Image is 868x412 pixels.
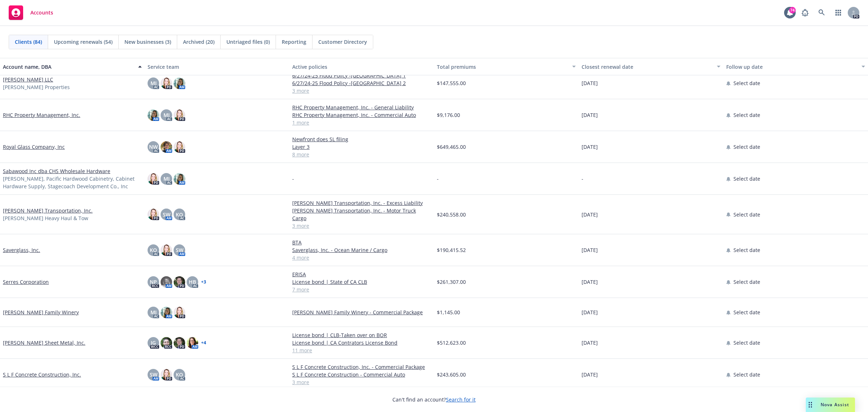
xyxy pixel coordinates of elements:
[582,371,598,378] span: [DATE]
[292,286,431,293] a: 7 more
[174,109,185,121] img: photo
[54,38,112,46] span: Upcoming renewals (54)
[582,308,598,316] span: [DATE]
[161,77,172,89] img: photo
[392,396,476,403] span: Can't find an account?
[161,244,172,256] img: photo
[733,246,760,254] span: Select date
[3,143,65,151] a: Royal Glass Company, Inc
[292,331,431,339] a: License bond | CLB-Taken over on BOR
[582,79,598,87] span: [DATE]
[582,246,598,254] span: [DATE]
[174,77,185,89] img: photo
[30,10,53,16] span: Accounts
[201,341,206,345] a: + 4
[292,308,431,316] a: [PERSON_NAME] Family Winery - Commercial Package
[150,278,157,286] span: NP
[3,214,88,222] span: [PERSON_NAME] Heavy Haul & Tow
[148,173,159,185] img: photo
[446,396,476,403] a: Search for it
[733,278,760,286] span: Select date
[582,211,598,218] span: [DATE]
[582,339,598,346] span: [DATE]
[3,175,142,190] span: [PERSON_NAME], Pacific Hardwood Cabinetry, Cabinet Hardware Supply, Stagecoach Development Co., Inc
[292,79,431,87] a: 6/27/24-25 Flood Policy -[GEOGRAPHIC_DATA] 2
[3,371,81,378] a: S L F Concrete Construction, Inc.
[292,207,431,222] a: [PERSON_NAME] Transportation, Inc. - Motor Truck Cargo
[174,337,185,349] img: photo
[437,143,466,151] span: $649,465.00
[174,141,185,153] img: photo
[582,63,712,71] div: Closest renewal date
[582,111,598,119] span: [DATE]
[292,239,431,246] a: BTA
[183,38,214,46] span: Archived (20)
[176,246,183,254] span: SW
[733,111,760,119] span: Select date
[437,211,466,218] span: $240,558.00
[437,79,466,87] span: $147,555.00
[150,308,157,316] span: MJ
[726,63,857,71] div: Follow up date
[6,3,56,23] a: Accounts
[814,5,829,20] a: Search
[161,141,172,153] img: photo
[150,79,157,87] span: MJ
[161,369,172,381] img: photo
[187,337,198,349] img: photo
[151,339,156,346] span: JG
[733,143,760,151] span: Select date
[437,278,466,286] span: $261,307.00
[3,76,53,83] a: [PERSON_NAME] LLC
[3,167,110,175] a: Sabawood Inc dba CHS Wholesale Hardware
[733,79,760,87] span: Select date
[292,135,431,143] a: Newfront does SL filing
[149,143,158,151] span: NW
[292,346,431,354] a: 11 more
[723,58,868,75] button: Follow up date
[189,278,196,286] span: HB
[282,38,306,46] span: Reporting
[292,363,431,371] a: S L F Concrete Construction, Inc. - Commercial Package
[292,371,431,378] a: S L F Concrete Construction - Commercial Auto
[733,339,760,346] span: Select date
[292,270,431,278] a: ERISA
[292,175,294,182] span: -
[226,38,270,46] span: Untriaged files (0)
[3,339,85,346] a: [PERSON_NAME] Sheet Metal, Inc.
[806,398,855,412] button: Nova Assist
[289,58,434,75] button: Active policies
[145,58,289,75] button: Service team
[437,339,466,346] span: $512,623.00
[582,175,583,182] span: -
[292,199,431,207] a: [PERSON_NAME] Transportation, Inc. - Excess Liability
[292,151,431,158] a: 8 more
[15,38,42,46] span: Clients (84)
[798,5,812,20] a: Report a Bug
[292,63,431,71] div: Active policies
[437,308,460,316] span: $1,145.00
[733,175,760,182] span: Select date
[174,276,185,288] img: photo
[434,58,579,75] button: Total premiums
[733,211,760,218] span: Select date
[161,276,172,288] img: photo
[3,207,93,214] a: [PERSON_NAME] Transportation, Inc.
[831,5,846,20] a: Switch app
[292,111,431,119] a: RHC Property Management, Inc. - Commercial Auto
[292,278,431,286] a: License bond | State of CA CLB
[3,83,70,91] span: [PERSON_NAME] Properties
[161,337,172,349] img: photo
[174,173,185,185] img: photo
[174,307,185,318] img: photo
[437,111,460,119] span: $9,176.00
[292,119,431,126] a: 1 more
[292,254,431,261] a: 4 more
[437,175,439,182] span: -
[733,371,760,378] span: Select date
[437,371,466,378] span: $243,605.00
[150,246,157,254] span: KO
